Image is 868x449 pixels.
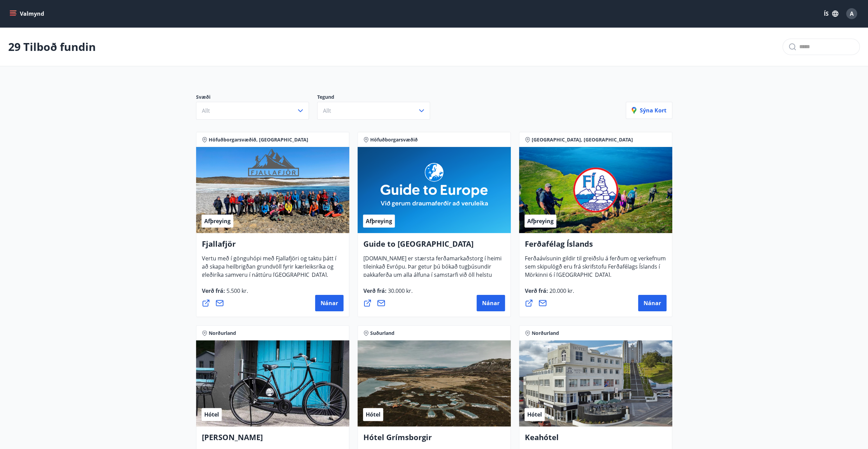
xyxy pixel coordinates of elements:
span: Afþreying [527,217,554,225]
span: Norðurland [532,330,559,337]
span: Suðurland [370,330,394,337]
span: Verð frá : [525,287,574,300]
button: A [843,5,860,22]
button: Allt [196,102,309,120]
span: Nánar [644,299,661,307]
span: Ferðaávísunin gildir til greiðslu á ferðum og verkefnum sem skipulögð eru frá skrifstofu Ferðafél... [525,255,666,284]
h4: Ferðafélag Íslands [525,239,666,254]
span: Afþreying [204,217,231,225]
span: 5.500 kr. [225,287,248,295]
span: 20.000 kr. [548,287,574,295]
font: Valmynd [20,10,44,17]
span: Verð frá : [363,287,413,300]
p: Sýna kort [632,107,666,114]
span: Nánar [321,299,338,307]
button: Nánar [638,295,666,311]
button: Nánar [477,295,505,311]
button: menu [8,8,47,20]
span: Vertu með í gönguhópi með Fjallafjöri og taktu þátt í að skapa heilbrigðan grundvöll fyrir kærlei... [202,255,336,284]
span: [GEOGRAPHIC_DATA], [GEOGRAPHIC_DATA] [532,136,633,143]
span: Nánar [482,299,500,307]
p: Svæði [196,94,317,102]
span: Hótel [527,411,542,418]
h4: Guide to [GEOGRAPHIC_DATA] [363,239,505,254]
h4: [PERSON_NAME] [202,432,344,448]
span: Hótel [366,411,380,418]
span: Höfuðborgarsvæðið [370,136,418,143]
button: Allt [317,102,430,120]
p: Tegund [317,94,438,102]
span: [DOMAIN_NAME] er stærsta ferðamarkaðstorg í heimi tileinkað Evrópu. Þar getur þú bókað tugþúsundi... [363,255,502,300]
button: ÍS [820,8,842,20]
span: Norðurland [209,330,236,337]
span: Verð frá : [202,287,248,300]
font: ÍS [824,10,829,17]
h4: Fjallafjör [202,239,344,254]
span: Hótel [204,411,219,418]
span: Höfuðborgarsvæðið, [GEOGRAPHIC_DATA] [209,136,308,143]
button: Nánar [315,295,344,311]
span: Afþreying [366,217,392,225]
button: Sýna kort [626,102,672,119]
h4: Hótel Grímsborgir [363,432,505,448]
span: 30.000 kr. [387,287,413,295]
span: Allt [202,107,210,114]
span: A [850,10,854,17]
p: 29 Tilboð fundin [8,39,96,54]
span: Allt [323,107,331,114]
h4: Keahótel [525,432,666,448]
